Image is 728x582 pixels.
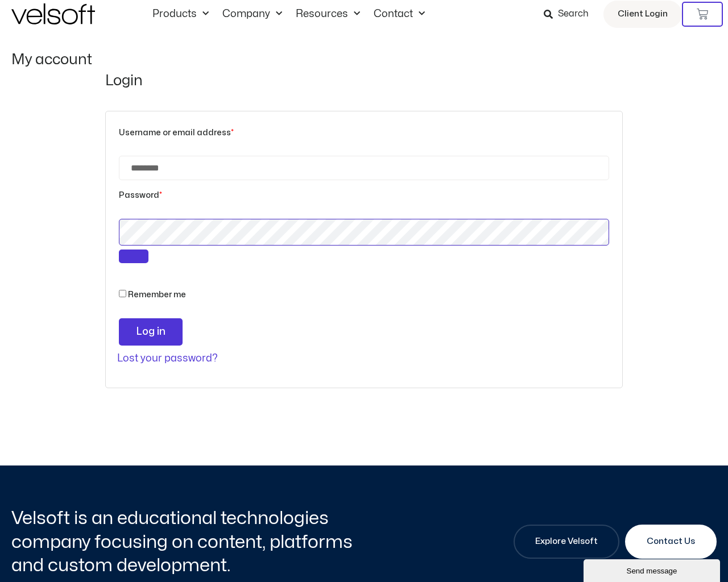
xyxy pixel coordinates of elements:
[11,506,361,577] h2: Velsoft is an educational technologies company focusing on content, platforms and custom developm...
[625,525,717,559] a: Contact Us
[146,8,216,20] a: ProductsMenu Toggle
[119,124,609,141] label: Username or email address
[117,354,218,363] a: Lost your password?
[11,51,717,68] h1: My account
[146,8,432,20] nav: Menu
[558,7,589,22] span: Search
[603,1,682,28] a: Client Login
[11,3,95,24] img: Velsoft Training Materials
[618,7,668,22] span: Client Login
[544,5,597,24] a: Search
[119,290,126,297] input: Remember me
[584,557,722,582] iframe: chat widget
[289,8,367,20] a: ResourcesMenu Toggle
[535,535,598,548] span: Explore Velsoft
[647,535,695,548] span: Contact Us
[514,525,619,559] a: Explore Velsoft
[119,250,148,263] button: Hide password
[367,8,432,20] a: ContactMenu Toggle
[119,318,183,346] button: Log in
[119,187,609,203] label: Password
[105,71,623,90] h2: Login
[216,8,289,20] a: CompanyMenu Toggle
[128,290,186,298] span: Remember me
